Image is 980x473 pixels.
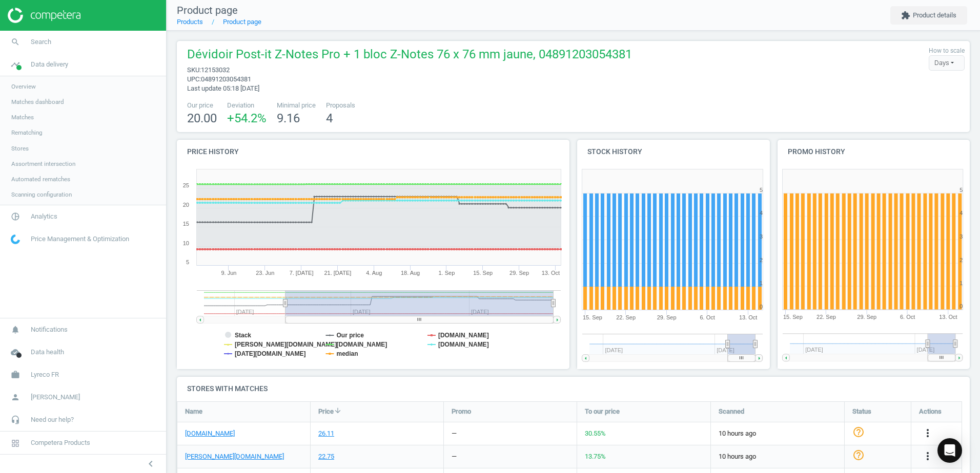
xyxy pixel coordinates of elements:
span: Actions [919,407,942,416]
tspan: 15. Sep [583,314,602,320]
tspan: 6. Oct [900,314,915,320]
a: Product page [223,18,261,26]
span: Search [31,37,51,47]
text: 3 [760,233,763,240]
span: Proposals [326,101,355,110]
tspan: 13. Oct [939,314,957,320]
text: 2 [760,257,763,263]
i: arrow_downward [334,406,342,415]
text: 5 [186,259,189,265]
span: Price Management & Optimization [31,234,129,244]
tspan: [DOMAIN_NAME] [438,332,489,339]
span: 4 [326,111,333,125]
span: Status [852,407,871,416]
text: 1 [760,280,763,286]
span: Dévidoir Post-it Z-Notes Pro + 1 bloc Z-Notes 76 x 76 mm jaune, 04891203054381 [187,46,632,66]
tspan: 22. Sep [616,314,636,320]
span: Need our help? [31,415,74,424]
tspan: 13. Oct [739,314,757,320]
i: more_vert [922,427,934,439]
i: extension [901,11,910,20]
div: — [452,429,457,438]
span: Overview [11,82,36,91]
text: 20 [183,202,189,208]
span: +54.2 % [227,111,267,125]
i: notifications [6,320,25,339]
span: Scanning configuration [11,190,72,199]
a: Products [177,18,203,26]
text: 5 [959,187,963,193]
text: 0 [760,304,763,310]
span: Price [318,407,334,416]
span: Stores [11,144,29,153]
i: timeline [6,55,25,74]
span: Notifications [31,325,68,334]
span: 12153032 [201,66,230,74]
span: 10 hours ago [719,452,836,461]
button: extensionProduct details [890,6,967,25]
text: 3 [959,233,963,240]
span: 13.75 % [585,453,606,460]
tspan: [DOMAIN_NAME] [438,341,489,348]
button: more_vert [922,427,934,440]
tspan: median [336,350,358,357]
span: Name [185,407,202,416]
span: Competera Products [31,438,90,447]
i: more_vert [922,450,934,462]
div: Open Intercom Messenger [937,438,962,463]
span: Rematching [11,128,43,137]
button: more_vert [922,450,934,463]
h4: Stores with matches [177,377,970,401]
text: 0 [959,304,963,310]
text: 10 [183,240,189,246]
span: Matches [11,113,34,121]
span: Deviation [227,101,267,110]
span: [PERSON_NAME] [31,393,80,402]
span: 04891203054381 [201,75,251,83]
span: Matches dashboard [11,98,64,106]
label: How to scale [929,47,965,55]
tspan: Stack [235,332,251,339]
span: Data health [31,348,64,357]
button: chevron_left [138,457,164,470]
i: headset_mic [6,410,25,429]
text: 15 [183,221,189,227]
span: To our price [585,407,620,416]
i: pie_chart_outlined [6,207,25,226]
text: 2 [959,257,963,263]
tspan: 18. Aug [401,270,420,276]
span: Assortment intersection [11,160,75,168]
a: [PERSON_NAME][DOMAIN_NAME] [185,452,284,461]
tspan: 9. Jun [221,270,236,276]
span: 20.00 [187,111,217,125]
tspan: 7. [DATE] [290,270,314,276]
span: Automated rematches [11,175,70,183]
div: 22.75 [318,452,334,461]
tspan: 29. Sep [857,314,876,320]
tspan: 21. [DATE] [324,270,351,276]
tspan: 15. Sep [473,270,493,276]
tspan: 22. Sep [816,314,836,320]
span: Data delivery [31,60,68,69]
tspan: 1. Sep [438,270,455,276]
span: Analytics [31,212,57,221]
text: 5 [760,187,763,193]
i: work [6,365,25,384]
tspan: [DATE][DOMAIN_NAME] [235,350,305,357]
tspan: 6. Oct [700,314,714,320]
tspan: 4. Aug [366,270,382,276]
div: 26.11 [318,429,334,438]
i: cloud_done [6,342,25,362]
span: sku : [187,66,201,74]
div: Days [929,55,965,71]
span: Lyreco FR [31,370,59,379]
img: wGWNvw8QSZomAAAAABJRU5ErkJggg== [11,234,20,244]
tspan: 23. Jun [256,270,274,276]
tspan: 15. Sep [783,314,803,320]
tspan: [PERSON_NAME][DOMAIN_NAME] [235,341,337,348]
span: Product page [177,4,238,16]
span: Promo [452,407,471,416]
div: — [452,452,457,461]
tspan: 29. Sep [509,270,529,276]
span: 9.16 [277,111,300,125]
